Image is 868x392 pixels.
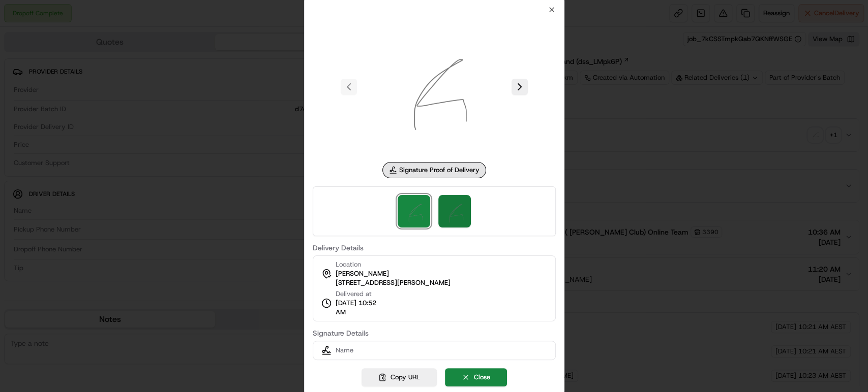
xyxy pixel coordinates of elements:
span: [PERSON_NAME] [335,269,388,278]
img: signature_proof_of_delivery image [438,195,471,227]
span: Name [335,346,353,355]
label: Delivery Details [312,244,555,251]
img: signature_proof_of_delivery image [361,14,507,160]
label: Signature Details [312,330,555,337]
img: signature_proof_of_delivery image [398,195,430,227]
div: Signature Proof of Delivery [382,162,486,178]
button: Copy URL [362,368,437,386]
span: Delivered at [335,289,382,299]
span: [STREET_ADDRESS][PERSON_NAME] [335,278,450,287]
span: Location [335,260,361,269]
span: [DATE] 10:52 AM [335,299,382,317]
button: Close [445,368,507,386]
